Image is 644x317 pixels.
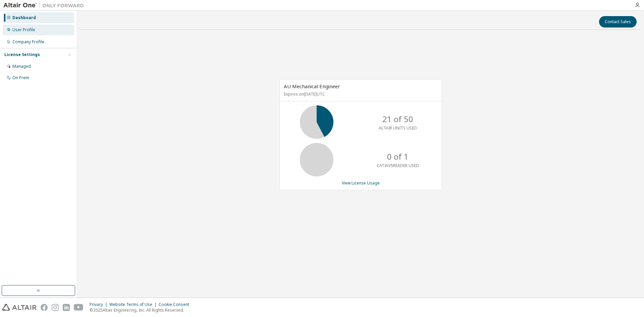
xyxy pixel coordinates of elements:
[52,304,59,311] img: instagram.svg
[4,52,40,57] div: License Settings
[3,2,87,9] img: Altair One
[74,304,84,311] img: youtube.svg
[90,307,193,313] p: © 2025 Altair Engineering, Inc. All Rights Reserved.
[12,15,36,20] div: Dashboard
[12,27,35,33] div: User Profile
[12,75,29,81] div: On Prem
[379,125,417,131] p: ALTAIR UNITS USED
[387,151,409,162] p: 0 of 1
[2,304,37,311] img: altair_logo.svg
[12,64,31,69] div: Managed
[12,39,44,45] div: Company Profile
[159,302,193,307] div: Cookie Consent
[599,16,637,28] button: Contact Sales
[284,83,340,90] span: AU Mechanical Engineer
[377,163,419,168] p: CATIAV5READER USED
[41,304,48,311] img: facebook.svg
[63,304,70,311] img: linkedin.svg
[284,91,436,97] p: Expires on [DATE] UTC
[90,302,109,307] div: Privacy
[382,113,413,125] p: 21 of 50
[109,302,159,307] div: Website Terms of Use
[342,180,380,186] a: View License Usage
